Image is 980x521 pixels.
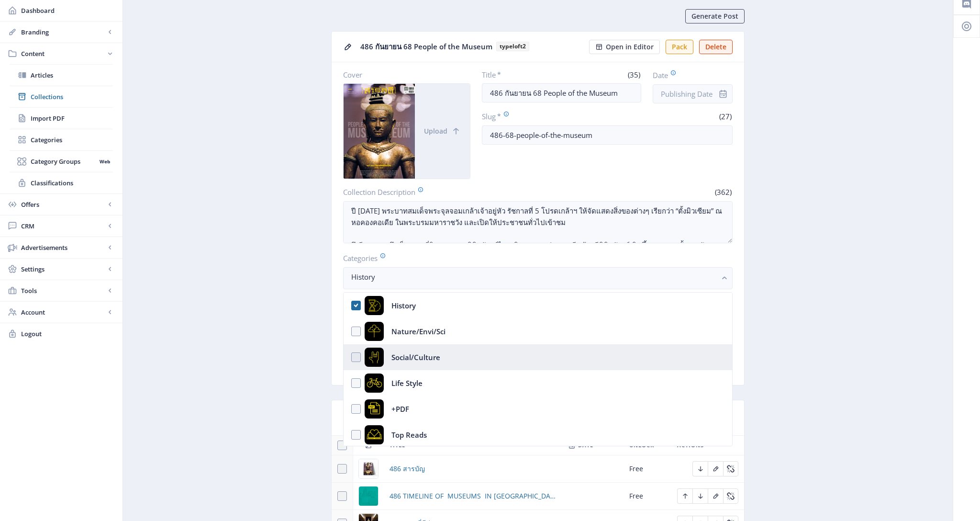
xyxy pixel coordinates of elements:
[496,42,529,51] b: typeloft2
[359,459,378,478] img: 9419eef4-f1ff-401f-b2d8-309bcd6de809.png
[391,322,445,341] div: Nature/Envi/Sci
[343,267,733,289] button: History
[723,464,738,473] a: Edit page
[624,455,671,483] td: Free
[21,329,115,339] span: Logout
[21,27,105,37] span: Branding
[606,43,654,51] span: Open in Editor
[365,425,384,444] img: cca92d83-425c-4bf5-9de9-f6d7bcfd991d.jpg
[718,112,733,121] span: (27)
[365,296,384,315] img: 80711f90-29c4-42a6-a930-1c600fea05ca.jpg
[21,6,115,15] span: Dashboard
[10,108,113,129] a: Import PDF
[343,253,725,263] label: Categories
[10,86,113,107] a: Collections
[482,125,733,145] input: this-is-how-a-slug-looks-like
[21,307,105,317] span: Account
[10,151,113,172] a: Category GroupsWeb
[10,172,113,193] a: Classifications
[415,84,470,179] button: Upload
[360,39,583,54] div: 486 กันยายน 68 People of the Museum
[718,89,728,99] nb-icon: info
[359,487,378,506] img: 6b50915f-3ddd-4a9d-8a39-ab78c05965bc.png
[365,399,384,419] img: e3038f9c-7de9-4413-88f6-a857b3a3fa88.jpg
[626,70,641,79] span: (35)
[391,399,409,419] div: +PDF
[10,65,113,86] a: Articles
[391,296,416,315] div: History
[482,111,603,122] label: Slug
[691,12,738,20] span: Generate Post
[31,70,113,80] span: Articles
[365,322,384,341] img: c87dfe88-8ea0-49fb-8c58-4e3b149598ae.jpg
[391,374,423,393] div: Life Style
[31,178,113,188] span: Classifications
[482,70,558,79] label: Title
[343,187,534,197] label: Collection Description
[21,200,105,209] span: Offers
[713,187,733,197] span: (362)
[653,70,725,80] label: Date
[391,348,440,367] div: Social/Culture
[482,83,642,102] input: Type Collection Title ...
[685,9,745,23] button: Generate Post
[653,84,733,103] input: Publishing Date
[21,221,105,231] span: CRM
[708,464,723,473] a: Edit page
[31,157,96,166] span: Category Groups
[31,135,113,145] span: Categories
[692,464,708,473] a: Edit page
[666,40,693,54] button: Pack
[351,271,717,283] nb-select-label: History
[31,113,113,123] span: Import PDF
[21,264,105,274] span: Settings
[365,374,384,393] img: f82c0dc5-42d4-471a-9fed-2d9d1a83fd53.jpg
[343,70,463,79] label: Cover
[21,49,105,58] span: Content
[21,286,105,295] span: Tools
[10,129,113,150] a: Categories
[699,40,733,54] button: Delete
[624,483,671,510] td: Free
[21,243,105,252] span: Advertisements
[365,348,384,367] img: e0bac776-fc2c-4c87-9493-75445400a548.jpg
[96,157,113,166] nb-badge: Web
[424,127,447,135] span: Upload
[390,463,425,475] a: 486 สารบัญ
[391,425,427,444] div: Top Reads
[589,40,660,54] button: Open in Editor
[31,92,113,102] span: Collections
